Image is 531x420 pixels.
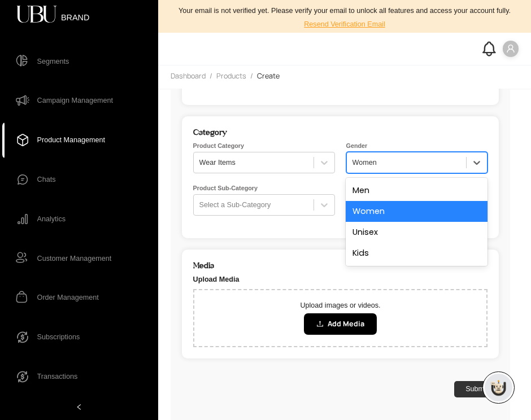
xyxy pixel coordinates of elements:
span: Customer Management [37,248,112,269]
span: upload [316,320,324,327]
label: Product Sub-Category [193,185,335,191]
div: Men [346,180,488,201]
label: Upload Media [193,275,488,283]
span: Product Management [37,130,105,150]
span: Submit [465,384,488,395]
div: Your email is not verified yet. Please verify your email to unlock all features and access your a... [165,6,524,33]
div: Women [346,201,488,222]
span: Create [257,71,280,81]
span: Transactions [37,366,78,387]
span: Analytics [37,209,66,229]
div: Kids [346,243,488,264]
span: user [506,44,515,53]
span: BRAND [61,14,89,16]
img: chatboticon-C4A3G2IU.png [488,377,508,397]
span: Segments [37,51,69,72]
button: Add Media [304,313,377,335]
label: Product Category [193,142,335,149]
p: Upload images or videos. [206,301,476,309]
a: Products [214,71,248,82]
h2: Media [193,261,488,270]
span: Campaign Management [37,90,113,111]
span: Resend Verification Email [304,19,385,30]
div: Unisex [346,222,488,243]
li: / [210,71,212,82]
button: Resend Verification Email [296,17,394,33]
span: left [76,404,83,411]
span: Dashboard [171,71,206,81]
span: Subscriptions [37,327,80,347]
label: Gender [346,142,488,149]
span: Order Management [37,287,99,308]
h2: Category [193,128,488,137]
li: / [250,71,253,82]
span: Add Media [328,318,364,330]
button: Submit [454,381,499,397]
span: Chats [37,169,56,190]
